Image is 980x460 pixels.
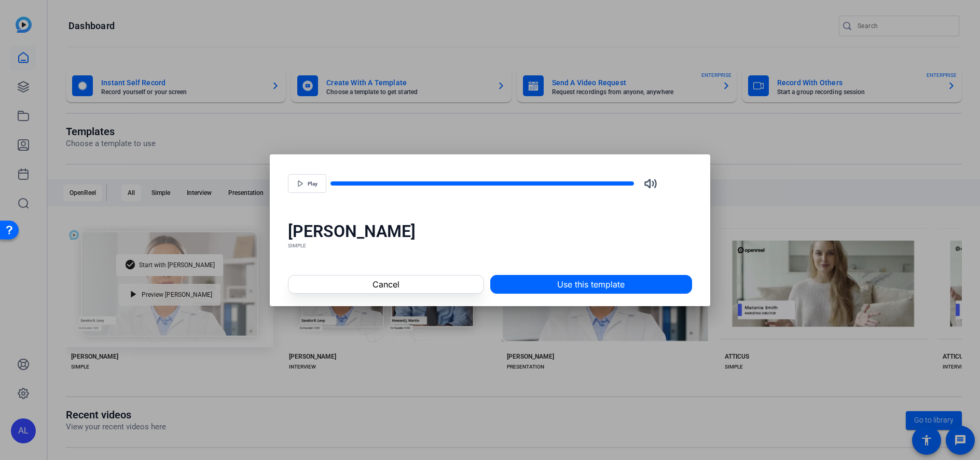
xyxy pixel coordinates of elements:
button: Play [288,174,326,193]
span: Use this template [557,278,625,291]
span: Play [308,181,318,187]
span: Cancel [372,278,399,291]
div: SIMPLE [288,242,692,250]
div: [PERSON_NAME] [288,221,692,242]
button: Cancel [288,275,484,294]
button: Mute [638,171,663,196]
button: Fullscreen [667,171,692,196]
button: Use this template [490,275,692,294]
